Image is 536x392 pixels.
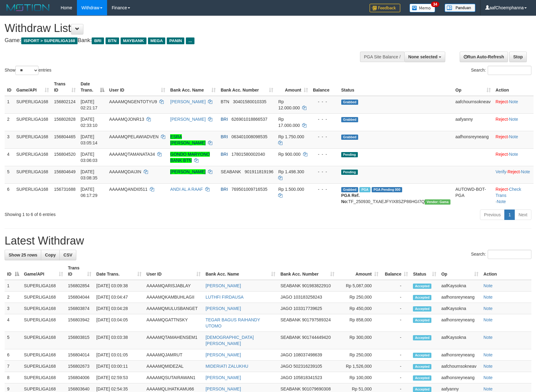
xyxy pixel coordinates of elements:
span: Accepted [413,295,431,300]
button: None selected [404,52,445,62]
td: Rp 858,000 [337,314,381,332]
td: 3 [5,303,22,314]
span: [DATE] 02:21:17 [81,99,98,110]
a: LUTHFI FIRDAUSA [206,295,244,300]
span: BRI [92,37,104,44]
td: aafchournsokneav [439,361,481,372]
td: 156804044 [66,292,94,303]
span: Rp 1.500.000 [278,187,304,192]
td: SUPERLIGA168 [22,372,66,383]
a: [PERSON_NAME] [206,306,241,311]
th: Game/API: activate to sort column ascending [22,262,66,280]
td: 3 [5,131,14,148]
span: Rp 17.000.000 [278,117,300,128]
a: Reject [496,152,508,157]
span: [DATE] 06:17:29 [81,187,98,198]
a: [PERSON_NAME] [206,352,241,357]
label: Search: [471,250,531,259]
a: Note [483,352,493,357]
th: Balance: activate to sort column ascending [381,262,410,280]
a: Check Trans [496,187,521,198]
label: Search: [471,66,531,75]
span: Accepted [413,387,431,392]
td: Rp 5,087,000 [337,280,381,292]
td: AAAAMQTAMAHENSEM1 [144,332,203,349]
td: 6 [5,349,22,361]
a: Reject [496,187,508,192]
a: Reject [496,117,508,122]
a: Note [509,134,518,139]
th: Date Trans.: activate to sort column descending [78,78,107,96]
td: SUPERLIGA168 [14,131,51,148]
span: 156731688 [54,187,75,192]
td: · [493,131,534,148]
a: Note [483,364,493,369]
a: [PERSON_NAME] [170,99,206,104]
td: AAAAMQMIDEZAL [144,361,203,372]
td: [DATE] 03:04:28 [94,303,144,314]
span: 34 [431,2,439,7]
td: SUPERLIGA168 [14,96,51,114]
td: - [381,292,410,303]
td: 5 [5,332,22,349]
a: GONDO MARYONO BANK BTN [170,152,210,163]
span: BRI [221,134,228,139]
span: [DATE] 03:05:14 [81,134,98,145]
td: aafhonsreyneang [439,349,481,361]
th: Status: activate to sort column ascending [410,262,439,280]
th: Action [481,262,531,280]
th: Op: activate to sort column ascending [453,78,493,96]
td: AAAAMQGATTNSKY [144,314,203,332]
th: Status [339,78,453,96]
th: Game/API: activate to sort column ascending [14,78,51,96]
td: 8 [5,372,22,383]
a: Note [483,295,493,300]
td: - [381,314,410,332]
td: SUPERLIGA168 [22,292,66,303]
span: Copy 103183258243 to clipboard [293,295,322,300]
span: CSV [63,253,72,257]
a: Reject [508,169,520,174]
a: ANDI AL A RAAF [170,187,203,192]
a: Show 25 rows [5,250,41,260]
td: aafKaysokna [439,280,481,292]
span: Accepted [413,353,431,358]
a: Stop [509,52,527,62]
div: Showing 1 to 6 of 6 entries [5,209,219,218]
div: - - - [313,151,336,157]
span: 156804465 [54,134,75,139]
td: AAAAMQARISJABLAY [144,280,203,292]
span: 156802828 [54,117,75,122]
span: SEABANK [280,283,301,288]
a: [PERSON_NAME] [206,283,241,288]
select: Showentries [15,66,38,75]
span: Copy 901911819196 to clipboard [245,169,273,174]
span: Accepted [413,318,431,323]
div: - - - [313,134,336,140]
a: Note [483,335,493,340]
a: Note [483,317,493,322]
span: Rp 900.000 [278,152,300,157]
td: AAAAMQSUTAIRAWAN1 [144,372,203,383]
td: [DATE] 02:59:53 [94,372,144,383]
span: Copy 063401008098535 to clipboard [231,134,267,139]
td: SUPERLIGA168 [22,361,66,372]
td: · · [493,166,534,183]
td: 1 [5,280,22,292]
span: Accepted [413,364,431,369]
td: 2 [5,292,22,303]
a: Note [521,169,530,174]
a: ESRA [PERSON_NAME] [170,134,206,145]
span: 156804520 [54,152,75,157]
span: Grabbed [341,117,358,122]
td: SUPERLIGA168 [22,332,66,349]
td: 156802854 [66,280,94,292]
img: MOTION_logo.png [5,3,51,12]
td: [DATE] 03:09:38 [94,280,144,292]
span: AAAAMQDAIJIN [109,169,141,174]
td: · [493,113,534,131]
span: 156804649 [54,169,75,174]
span: SEABANK [280,386,301,391]
td: 7 [5,361,22,372]
span: Accepted [413,375,431,381]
